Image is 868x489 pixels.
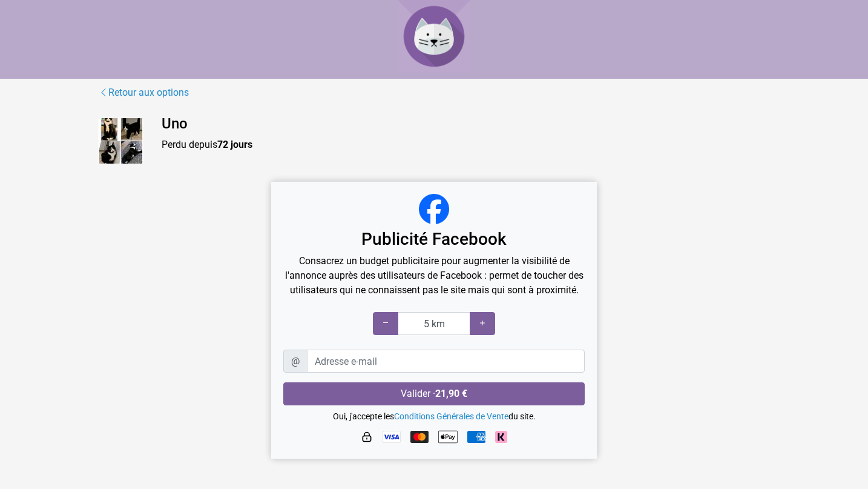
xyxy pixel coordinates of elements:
[495,431,507,443] img: Klarna
[283,229,585,250] h3: Publicité Facebook
[410,431,429,443] img: Mastercard
[435,388,467,399] strong: 21,90 €
[394,411,508,421] a: Conditions Générales de Vente
[217,139,252,150] strong: 72 jours
[283,350,307,373] span: @
[162,138,770,152] p: Perdu depuis
[98,85,189,101] a: Retour aux options
[438,427,458,447] img: Apple Pay
[419,194,449,224] img: facebook_logo_320x320.png
[361,431,373,443] img: HTTPS : paiement sécurisé
[383,431,401,443] img: Visa
[467,431,485,443] img: American Express
[162,115,770,133] h4: Uno
[283,382,585,405] button: Valider ·21,90 €
[333,411,536,421] small: Oui, j'accepte les du site.
[283,254,585,298] p: Consacrez un budget publicitaire pour augmenter la visibilité de l'annonce auprès des utilisateur...
[307,350,585,373] input: Adresse e-mail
